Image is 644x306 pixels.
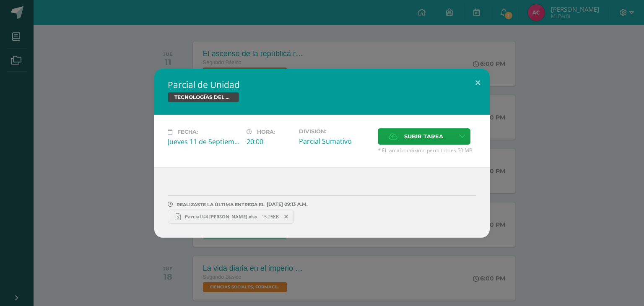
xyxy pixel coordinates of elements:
a: Parcial U4 [PERSON_NAME].xlsx 15.26KB [168,210,294,224]
span: Hora: [257,129,275,135]
h2: Parcial de Unidad [168,79,476,91]
span: REALIZASTE LA ÚLTIMA ENTREGA EL [177,202,265,207]
div: Jueves 11 de Septiembre [168,137,240,146]
button: Close (Esc) [466,69,490,97]
div: 20:00 [247,137,292,146]
span: * El tamaño máximo permitido es 50 MB [378,147,476,154]
label: División: [299,128,371,135]
span: Subir tarea [404,129,443,144]
div: Parcial Sumativo [299,137,371,146]
span: Remover entrega [279,212,293,221]
span: Fecha: [177,129,198,135]
span: 15.26KB [262,213,279,220]
span: Parcial U4 [PERSON_NAME].xlsx [181,213,262,220]
span: TECNOLOGÍAS DEL APRENDIZAJE Y LA COMUNICACIÓN [168,92,239,102]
